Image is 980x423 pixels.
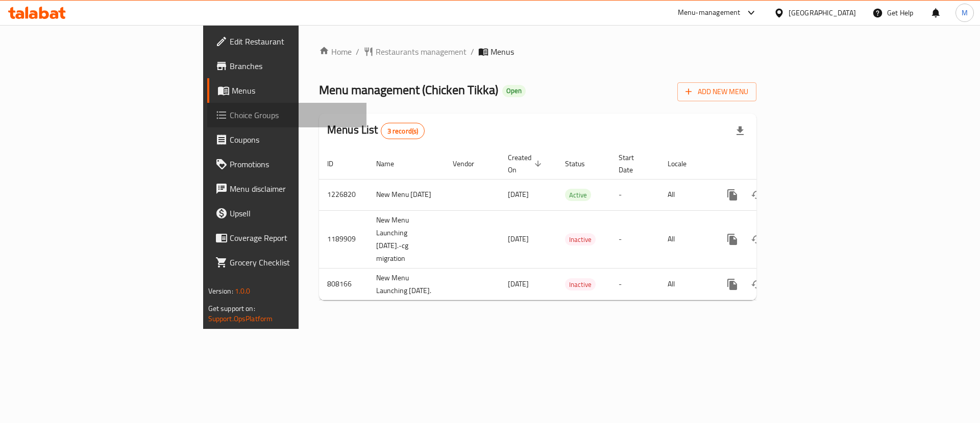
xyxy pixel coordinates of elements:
span: Inactive [565,279,596,291]
span: Version: [208,284,233,298]
a: Restaurants management [363,46,467,58]
div: Open [502,85,526,97]
button: Change Status [745,272,769,297]
a: Menu disclaimer [207,176,367,201]
a: Promotions [207,152,367,176]
a: Grocery Checklist [207,250,367,275]
span: Restaurants management [376,46,467,58]
td: New Menu Launching [DATE]. [368,268,445,300]
span: Menus [232,84,359,97]
span: 3 record(s) [381,126,425,136]
td: New Menu Launching [DATE].-cg migration [368,210,445,268]
span: ID [327,158,347,170]
a: Menus [207,78,367,103]
button: more [720,227,745,252]
div: Inactive [565,278,596,291]
span: Status [565,158,598,170]
span: Coupons [230,133,359,146]
td: All [659,210,712,268]
span: Created On [508,151,545,176]
span: [DATE] [508,277,529,291]
a: Coverage Report [207,226,367,250]
span: M [962,7,968,18]
div: Menu-management [678,7,741,19]
a: Branches [207,54,367,78]
td: - [610,268,659,300]
span: [DATE] [508,232,529,246]
span: Locale [668,158,700,170]
span: Choice Groups [230,109,359,121]
span: Active [565,189,591,201]
span: Open [502,86,526,95]
nav: breadcrumb [319,46,756,58]
span: Start Date [619,151,647,176]
span: Menu management ( Chicken Tikka ) [319,78,498,101]
span: Promotions [230,158,359,170]
div: Inactive [565,233,596,246]
span: 1.0.0 [235,284,251,298]
a: Coupons [207,127,367,152]
td: New Menu [DATE] [368,179,445,210]
span: Grocery Checklist [230,256,359,269]
span: Get support on: [208,302,255,315]
span: Inactive [565,234,596,246]
span: Menus [491,46,514,58]
span: Branches [230,60,359,72]
td: All [659,268,712,300]
a: Upsell [207,201,367,226]
a: Support.OpsPlatform [208,312,273,325]
button: Change Status [745,183,769,207]
h2: Menus List [327,122,425,139]
span: Name [376,158,407,170]
button: Change Status [745,227,769,252]
td: - [610,179,659,210]
a: Choice Groups [207,103,367,127]
div: [GEOGRAPHIC_DATA] [789,7,856,18]
span: Edit Restaurant [230,35,359,48]
button: more [720,183,745,207]
span: Coverage Report [230,232,359,244]
a: Edit Restaurant [207,29,367,54]
li: / [471,46,474,58]
span: Vendor [453,158,487,170]
span: [DATE] [508,188,529,201]
span: Menu disclaimer [230,183,359,195]
span: Upsell [230,207,359,219]
td: All [659,179,712,210]
div: Export file [728,119,752,143]
div: Total records count [381,123,425,139]
button: more [720,272,745,297]
th: Actions [712,148,826,180]
table: enhanced table [319,148,826,301]
span: Add New Menu [685,85,748,98]
button: Add New Menu [677,82,756,101]
td: - [610,210,659,268]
